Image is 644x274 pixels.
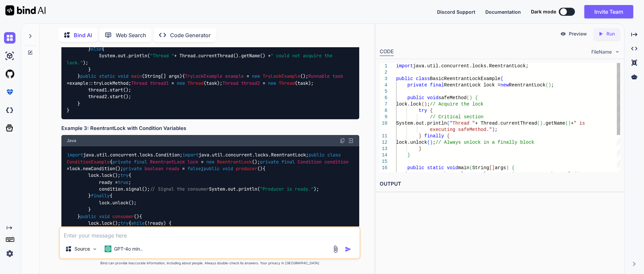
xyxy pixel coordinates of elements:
[571,121,574,126] span: +
[489,165,492,170] span: [
[430,108,432,113] span: {
[177,80,185,86] span: new
[185,73,222,79] span: TryLockExample
[257,165,263,172] span: ()
[150,186,209,192] span: // Signal the consumer
[576,172,579,177] span: )
[114,246,143,252] p: GPT-4o min..
[447,165,458,170] span: void
[424,133,444,139] span: finally
[430,101,483,107] span: // Acquire the lock
[150,80,169,86] span: thread1
[332,245,339,253] img: attachment
[427,165,444,170] span: static
[118,179,128,185] span: true
[485,8,521,15] button: Documentation
[560,31,566,37] img: preview
[396,63,413,69] span: import
[80,73,96,79] span: public
[380,95,387,101] div: 6
[380,139,387,146] div: 12
[61,125,359,132] h3: Example 3: ReentrantLock with Condition Variables
[380,69,387,76] div: 2
[59,261,361,266] p: Bind can provide inaccurate information, including about people. Always double-check its answers....
[427,140,430,145] span: (
[407,152,410,158] span: }
[396,76,413,81] span: public
[142,73,182,79] span: (String[] args)
[537,121,540,126] span: (
[475,95,478,100] span: {
[145,165,163,172] span: boolean
[217,159,252,165] span: ReentrantLock
[500,82,509,88] span: new
[134,213,139,219] span: ()
[182,152,199,158] span: import
[279,80,295,86] span: Thread
[495,165,506,170] span: args
[150,53,174,59] span: "Thread "
[614,49,620,55] img: chevron down
[247,73,249,79] span: =
[222,80,238,86] span: Thread
[182,165,185,172] span: =
[131,80,147,86] span: Thread
[206,159,214,165] span: new
[348,138,354,144] img: Open in Browser
[500,76,503,81] span: {
[187,80,204,86] span: Thread
[430,140,432,145] span: )
[67,53,335,65] span: " could not acquire the lock."
[376,176,624,192] h2: OUTPUT
[492,127,494,132] span: )
[447,133,449,139] span: {
[430,127,492,132] span: executing safeMethod."
[584,5,633,18] button: Invite Team
[116,31,146,39] p: Web Search
[430,82,444,88] span: final
[80,213,96,219] span: public
[131,220,145,226] span: while
[419,133,421,139] span: }
[407,82,427,88] span: private
[472,165,489,170] span: String
[91,193,110,199] span: finally
[380,101,387,108] div: 7
[407,165,424,170] span: public
[105,246,111,252] img: GPT-4o mini
[413,63,528,69] span: java.util.concurrent.locks.ReentrantLock;
[74,246,90,252] p: Source
[204,165,220,172] span: public
[225,73,244,79] span: example
[4,105,15,116] img: darkCloudIdeIcon
[424,101,427,107] span: )
[447,121,449,126] span: (
[4,86,15,98] img: premium
[112,159,131,165] span: private
[187,165,201,172] span: false
[548,82,551,88] span: )
[131,73,142,79] span: main
[120,173,128,179] span: try
[438,95,467,100] span: safeMethod
[509,82,545,88] span: ReentrantLock
[91,46,102,52] span: else
[120,220,128,226] span: try
[380,82,387,88] div: 4
[380,158,387,165] div: 15
[396,172,495,177] span: BasicReentrantLockExample example =
[437,9,475,15] span: Discord Support
[260,159,279,165] span: private
[543,121,565,126] span: .getName
[340,138,345,143] img: copy
[380,88,387,95] div: 5
[495,172,503,177] span: new
[99,213,110,219] span: void
[568,121,571,126] span: )
[419,108,427,113] span: try
[201,159,204,165] span: =
[396,140,427,145] span: lock.unlock
[67,152,83,158] span: import
[380,108,387,114] div: 8
[449,121,475,126] span: "Thread "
